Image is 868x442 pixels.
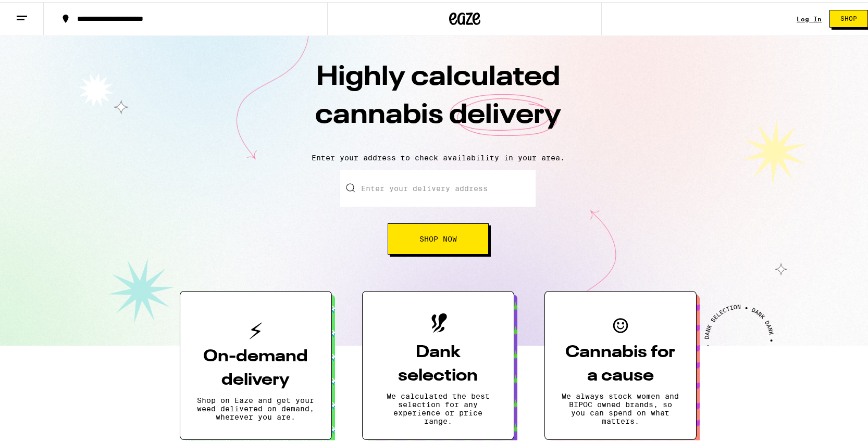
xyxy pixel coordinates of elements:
p: We calculated the best selection for any experience or price range. [379,390,497,423]
button: Dank selectionWe calculated the best selection for any experience or price range. [362,289,514,438]
h1: Highly calculated cannabis delivery [256,57,621,143]
button: Shop Now [388,221,489,252]
button: On-demand deliveryShop on Eaze and get your weed delivered on demand, wherever you are. [180,289,332,438]
span: Shop [840,14,857,20]
h3: Cannabis for a cause [562,339,679,386]
span: Hi. Need any help? [6,7,75,16]
button: Shop [829,8,868,26]
span: Shop Now [419,233,457,241]
input: Enter your delivery address [340,168,536,205]
h3: On-demand delivery [197,343,315,390]
h3: Dank selection [379,339,497,386]
a: Log In [797,14,822,20]
p: Shop on Eaze and get your weed delivered on demand, wherever you are. [197,394,315,419]
p: Enter your address to check availability in your area. [10,151,865,160]
button: Cannabis for a causeWe always stock women and BIPOC owned brands, so you can spend on what matters. [544,289,697,438]
p: We always stock women and BIPOC owned brands, so you can spend on what matters. [562,390,679,423]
